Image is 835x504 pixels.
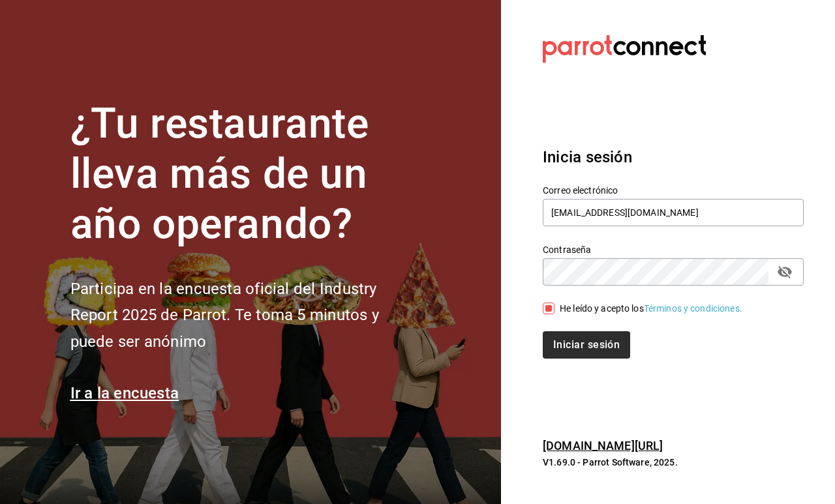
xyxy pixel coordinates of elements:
div: He leído y acepto los [560,302,742,316]
label: Correo electrónico [543,186,804,195]
h2: Participa en la encuesta oficial del Industry Report 2025 de Parrot. Te toma 5 minutos y puede se... [70,276,423,355]
button: Iniciar sesión [543,331,630,359]
button: passwordField [774,261,796,283]
label: Contraseña [543,245,804,254]
a: Términos y condiciones. [644,303,742,314]
input: Ingresa tu correo electrónico [543,199,804,226]
a: [DOMAIN_NAME][URL] [543,439,663,452]
a: Ir a la encuesta [70,384,179,402]
h3: Inicia sesión [543,145,804,169]
h1: ¿Tu restaurante lleva más de un año operando? [70,99,423,249]
p: V1.69.0 - Parrot Software, 2025. [543,456,804,469]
